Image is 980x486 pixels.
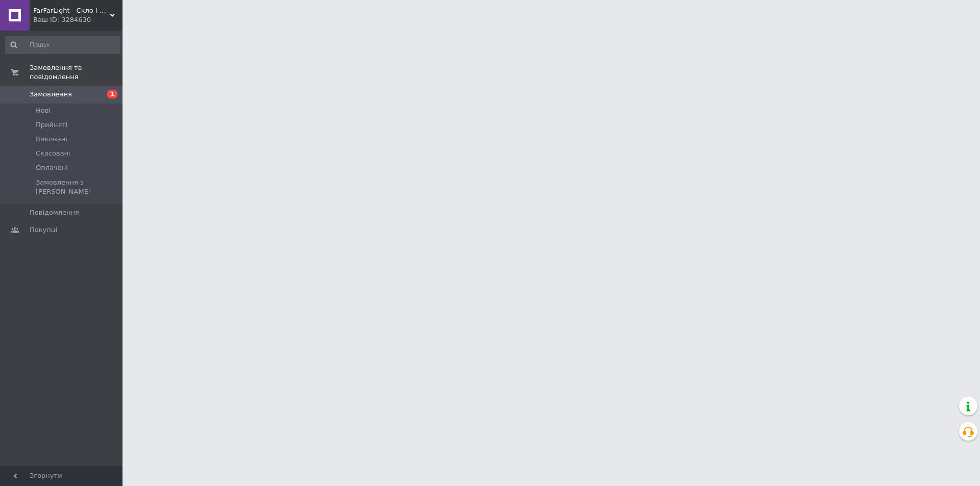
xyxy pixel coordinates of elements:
span: Нові [36,106,51,115]
span: Виконані [36,135,67,144]
span: 1 [107,90,117,98]
span: Замовлення [30,90,72,99]
span: Прийняті [36,120,67,130]
span: FarFarLight - Cкло і корпуса фар для авто [33,6,110,15]
span: Оплачені [36,163,68,172]
span: Повідомлення [30,208,79,217]
span: Замовлення та повідомлення [30,63,122,82]
span: Покупці [30,225,57,235]
input: Пошук [5,36,120,54]
div: Ваш ID: 3284630 [33,15,122,24]
span: Замовлення з [PERSON_NAME] [36,178,119,196]
span: Скасовані [36,149,70,158]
